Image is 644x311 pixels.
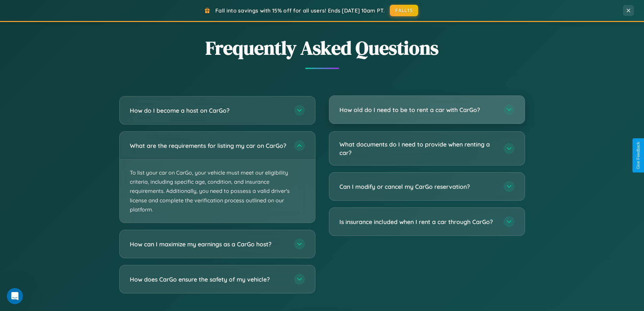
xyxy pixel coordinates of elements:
[636,142,641,169] div: Give Feedback
[7,288,23,304] iframe: Intercom live chat
[339,140,497,157] h3: What documents do I need to provide when renting a car?
[130,275,287,284] h3: How does CarGo ensure the safety of my vehicle?
[339,218,497,226] h3: Is insurance included when I rent a car through CarGo?
[130,106,287,115] h3: How do I become a host on CarGo?
[130,240,287,248] h3: How can I maximize my earnings as a CarGo host?
[120,160,315,223] p: To list your car on CarGo, your vehicle must meet our eligibility criteria, including specific ag...
[339,106,497,114] h3: How old do I need to be to rent a car with CarGo?
[119,35,525,61] h2: Frequently Asked Questions
[215,7,385,14] span: Fall into savings with 15% off for all users! Ends [DATE] 10am PT.
[390,5,418,16] button: FALL15
[130,141,287,150] h3: What are the requirements for listing my car on CarGo?
[339,182,497,191] h3: Can I modify or cancel my CarGo reservation?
